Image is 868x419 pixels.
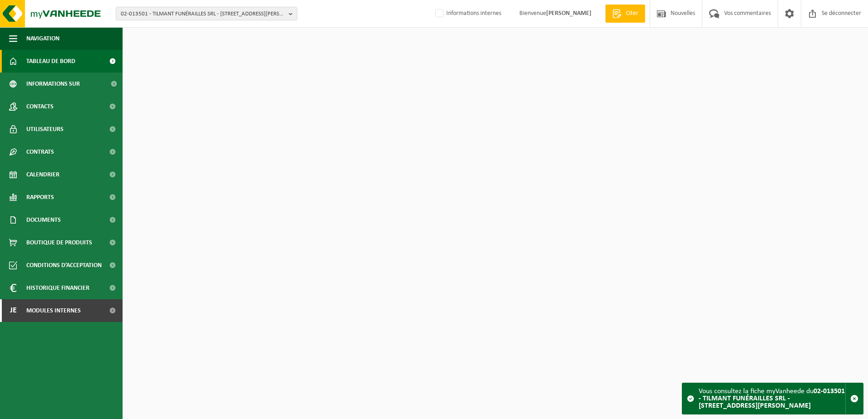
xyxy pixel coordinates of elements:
[26,186,54,209] span: Rapports
[26,118,64,141] span: Utilisateurs
[26,209,61,231] span: Documents
[26,73,105,95] span: Informations sur l’entreprise
[121,7,285,21] span: 02-013501 - TILMANT FUNÉRAILLES SRL - [STREET_ADDRESS][PERSON_NAME]
[26,50,75,73] span: Tableau de bord
[605,5,645,23] a: Citer
[26,277,89,299] span: Historique financier
[26,95,54,118] span: Contacts
[26,254,102,277] span: Conditions d’acceptation
[699,388,845,409] strong: 02-013501 - TILMANT FUNÉRAILLES SRL - [STREET_ADDRESS][PERSON_NAME]
[699,383,845,414] div: Vous consultez la fiche myVanheede du
[26,141,54,163] span: Contrats
[519,10,592,17] font: Bienvenue
[434,7,501,20] label: Informations internes
[116,7,297,20] button: 02-013501 - TILMANT FUNÉRAILLES SRL - [STREET_ADDRESS][PERSON_NAME]
[26,163,59,186] span: Calendrier
[26,231,92,254] span: Boutique de produits
[546,10,592,17] strong: [PERSON_NAME]
[26,299,81,322] span: Modules internes
[9,299,17,322] span: Je
[26,27,59,50] span: Navigation
[624,9,641,18] span: Citer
